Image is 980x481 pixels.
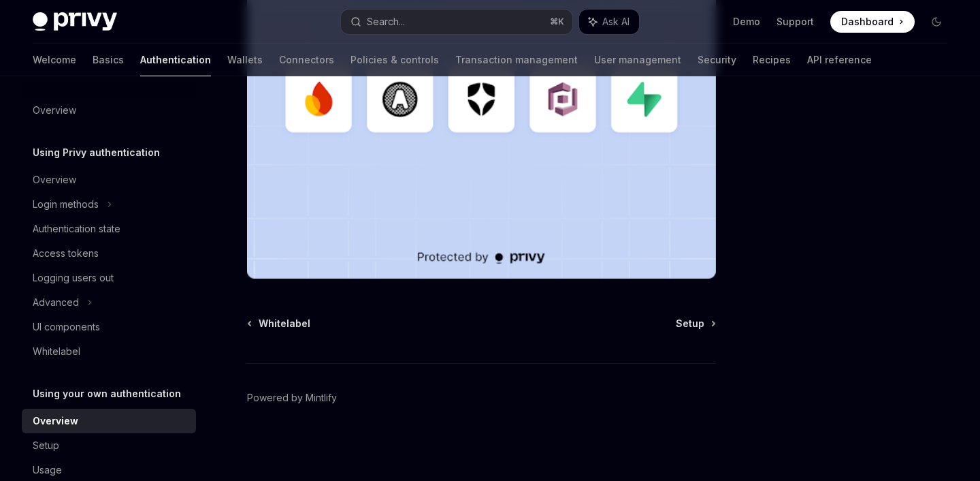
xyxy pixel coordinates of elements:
a: Dashboard [830,11,915,33]
h5: Using Privy authentication [33,144,160,161]
div: Authentication state [33,221,120,237]
div: UI components [33,319,100,335]
span: Setup [676,317,704,330]
a: Authentication [140,44,211,76]
h5: Using your own authentication [33,386,181,402]
div: Access tokens [33,245,99,262]
button: Toggle dark mode [926,11,947,33]
a: Recipes [753,44,791,76]
a: Demo [733,15,760,29]
span: ⌘ K [550,16,564,27]
a: Overview [22,409,196,433]
div: Overview [33,413,78,429]
span: Whitelabel [259,317,310,330]
a: User management [594,44,681,76]
button: Search...⌘K [341,10,572,34]
a: Whitelabel [22,339,196,364]
a: Basics [93,44,124,76]
div: Overview [33,172,76,188]
a: API reference [807,44,872,76]
a: Transaction management [455,44,578,76]
div: Logging users out [33,270,114,286]
div: Overview [33,102,76,119]
div: Whitelabel [33,343,80,360]
a: UI components [22,315,196,339]
a: Wallets [227,44,263,76]
a: Overview [22,168,196,192]
button: Ask AI [579,10,639,34]
img: dark logo [33,12,117,31]
div: Setup [33,437,59,454]
a: Setup [676,317,715,330]
a: Whitelabel [248,317,310,330]
a: Authentication state [22,217,196,241]
a: Powered by Mintlify [247,391,337,405]
span: Ask AI [602,15,630,29]
div: Advanced [33,294,79,311]
a: Welcome [33,44,76,76]
span: Dashboard [841,15,894,29]
a: Overview [22,98,196,123]
a: Policies & controls [350,44,439,76]
div: Usage [33,462,62,478]
a: Access tokens [22,241,196,266]
div: Search... [367,14,405,30]
a: Connectors [279,44,334,76]
a: Setup [22,433,196,458]
a: Support [777,15,814,29]
div: Login methods [33,196,99,213]
a: Security [698,44,736,76]
a: Logging users out [22,266,196,290]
